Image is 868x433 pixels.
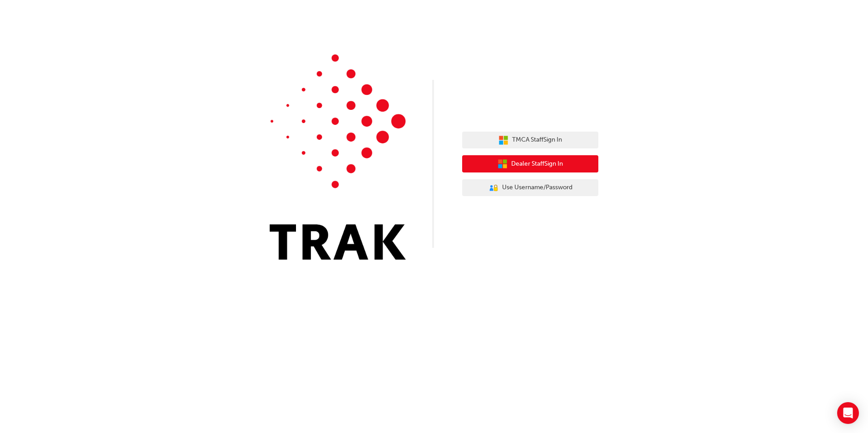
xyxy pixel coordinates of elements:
[462,132,598,149] button: TMCA StaffSign In
[462,155,598,172] button: Dealer StaffSign In
[270,54,406,260] img: Trak
[837,402,859,424] div: Open Intercom Messenger
[511,159,563,169] span: Dealer Staff Sign In
[512,135,562,145] span: TMCA Staff Sign In
[502,182,572,193] span: Use Username/Password
[462,179,598,197] button: Use Username/Password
